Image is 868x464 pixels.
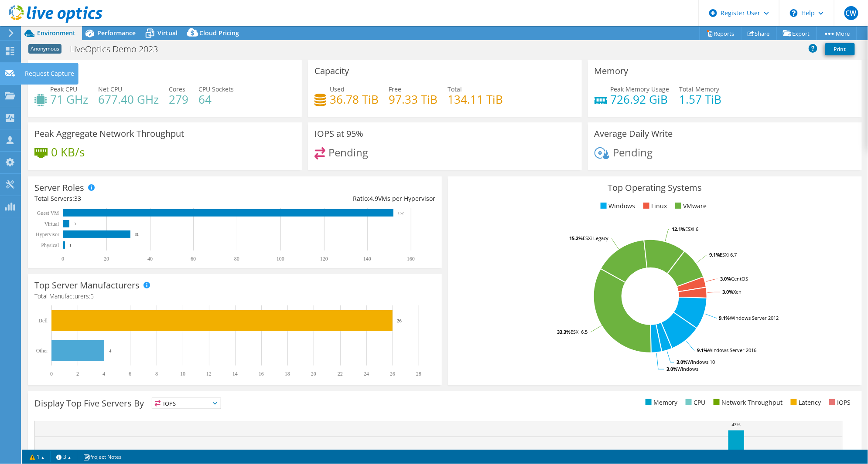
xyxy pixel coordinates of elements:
[50,451,77,462] a: 3
[235,194,435,203] div: Ratio: VMs per Hypervisor
[97,29,136,37] span: Performance
[285,371,290,377] text: 18
[643,398,678,407] li: Memory
[700,27,742,40] a: Reports
[36,231,59,237] text: Hypervisor
[583,235,608,241] tspan: ESXi Legacy
[416,371,421,377] text: 28
[613,145,653,159] span: Pending
[827,398,851,407] li: IOPS
[62,256,64,262] text: 0
[330,95,379,104] h4: 36.78 TiB
[732,422,741,427] text: 43%
[206,371,212,377] text: 12
[697,347,708,353] tspan: 9.1%
[338,371,343,377] text: 22
[152,398,221,409] span: IOPS
[683,398,706,407] li: CPU
[789,398,821,407] li: Latency
[598,201,636,211] li: Windows
[611,85,670,93] span: Peak Memory Usage
[77,451,128,462] a: Project Notes
[41,242,59,248] text: Physical
[320,256,328,262] text: 120
[90,292,94,300] span: 5
[98,95,159,104] h4: 677.40 GHz
[672,226,685,232] tspan: 12.1%
[314,129,363,139] h3: IOPS at 95%
[180,371,185,377] text: 10
[34,129,184,139] h3: Peak Aggregate Network Throughput
[844,6,858,20] span: CW
[234,256,239,262] text: 80
[259,371,264,377] text: 16
[708,347,757,353] tspan: Windows Server 2016
[169,85,185,93] span: Cores
[74,194,81,203] span: 33
[595,66,629,76] h3: Memory
[389,95,437,104] h4: 97.33 TiB
[709,251,720,258] tspan: 9.1%
[687,359,715,365] tspan: Windows 10
[50,85,77,93] span: Peak CPU
[364,371,369,377] text: 24
[330,85,345,93] span: Used
[677,359,687,365] tspan: 3.0%
[157,29,178,37] span: Virtual
[448,95,503,104] h4: 134.11 TiB
[595,129,673,139] h3: Average Daily Write
[232,371,238,377] text: 14
[398,211,404,215] text: 152
[109,348,112,353] text: 4
[677,366,698,372] tspan: Windows
[685,226,698,232] tspan: ESXi 6
[571,329,588,335] tspan: ESXi 6.5
[730,315,779,321] tspan: Windows Server 2012
[24,451,51,462] a: 1
[390,371,395,377] text: 26
[455,183,855,193] h3: Top Operating Systems
[741,27,777,40] a: Share
[169,95,188,104] h4: 279
[680,85,720,93] span: Total Memory
[363,256,371,262] text: 140
[34,194,235,203] div: Total Servers:
[69,243,72,247] text: 1
[611,95,670,104] h4: 726.92 GiB
[711,398,783,407] li: Network Throughput
[329,145,369,159] span: Pending
[448,85,462,93] span: Total
[38,318,48,324] text: Dell
[776,27,817,40] a: Export
[37,210,59,216] text: Guest VM
[98,85,122,93] span: Net CPU
[314,66,349,76] h3: Capacity
[21,63,79,85] div: Request Capture
[147,256,153,262] text: 40
[817,27,857,40] a: More
[34,183,84,193] h3: Server Roles
[734,288,742,295] tspan: Xen
[191,256,196,262] text: 60
[389,85,401,93] span: Free
[44,221,59,227] text: Virtual
[155,371,158,377] text: 8
[51,147,85,157] h4: 0 KB/s
[34,281,140,290] h3: Top Server Manufacturers
[37,29,75,37] span: Environment
[825,43,855,55] a: Print
[731,275,748,282] tspan: CentOS
[198,95,234,104] h4: 64
[407,256,415,262] text: 160
[666,366,677,372] tspan: 3.0%
[76,371,79,377] text: 2
[103,371,105,377] text: 4
[104,256,109,262] text: 20
[198,85,234,93] span: CPU Sockets
[720,251,737,258] tspan: ESXi 6.7
[74,222,76,226] text: 3
[397,318,402,323] text: 26
[719,315,730,321] tspan: 9.1%
[135,232,139,237] text: 31
[557,329,571,335] tspan: 33.3%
